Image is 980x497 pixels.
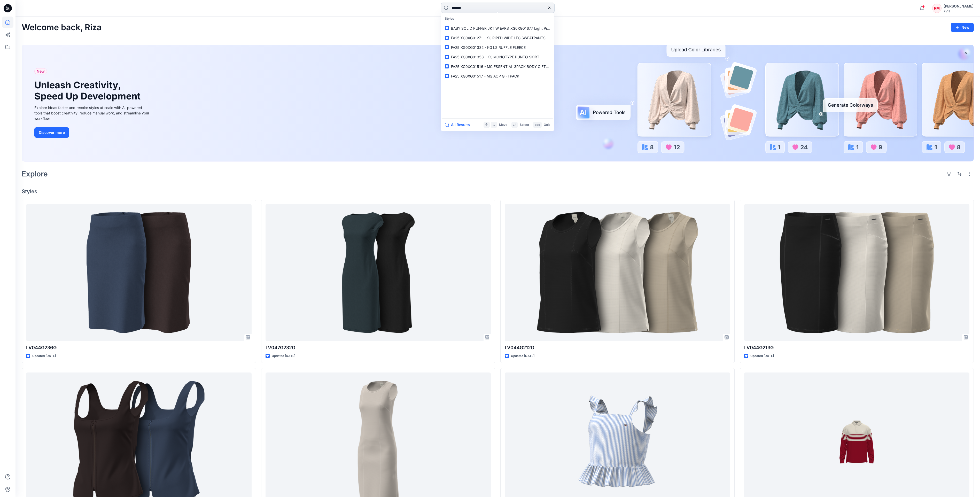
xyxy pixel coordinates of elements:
span: FA25 XG0XG01332 - KG LS RUFFLE FLEECE [451,45,526,50]
span: FA25 XG0XG01517 - MG AOP GIFTPACK [451,74,519,78]
a: Discover more [34,127,151,138]
span: FA25 XG0XG01271 - KG PIPED WIDE LEG SWEATPANTS [451,36,546,40]
p: LV047G232G [266,344,491,351]
div: Explore ideas faster and recolor styles at scale with AI-powered tools that boost creativity, red... [34,105,151,121]
h2: Welcome back, Riza [22,23,102,32]
p: Updated [DATE] [32,353,56,359]
a: FA25 XG0XG01332 - KG LS RUFFLE FLEECE [442,43,553,52]
p: Quit [544,122,550,128]
p: Updated [DATE] [272,353,295,359]
div: [PERSON_NAME] [944,3,974,9]
a: LV044G212G [505,204,730,341]
p: Updated [DATE] [750,353,774,359]
a: FA25 XG0XG01517 - MG AOP GIFTPACK [442,71,553,81]
h1: Unleash Creativity, Speed Up Development [34,80,143,102]
a: BABY SOLID PUFFER JKT W EARS_XG0XG01677_Light Pink [442,24,553,33]
p: LV044G236G [26,344,252,351]
p: Styles [442,14,553,24]
p: Updated [DATE] [511,353,534,359]
span: FA25 XG0XG01516 - MG ESSENTIAL 3PACK BODY GIFTPACK [451,64,555,69]
a: LV044G236G [26,204,252,341]
h2: Explore [22,170,48,178]
a: FA25 XG0XG01358 - KG MONOTYPE PUNTO SKIRT [442,52,553,62]
span: FA25 XG0XG01358 - KG MONOTYPE PUNTO SKIRT [451,55,539,59]
a: LV047G232G [266,204,491,341]
a: FA25 XG0XG01271 - KG PIPED WIDE LEG SWEATPANTS [442,33,553,43]
button: Discover more [34,127,69,138]
div: PVH [944,9,974,13]
span: New [37,68,45,74]
button: New [951,23,974,32]
p: Select [520,122,529,128]
p: Move [499,122,507,128]
h4: Styles [22,188,974,195]
span: BABY SOLID PUFFER JKT W EARS_XG0XG01677_Light Pink [451,26,551,30]
a: FA25 XG0XG01516 - MG ESSENTIAL 3PACK BODY GIFTPACK [442,62,553,71]
p: esc [535,122,540,128]
a: LV044G213G [744,204,970,341]
button: All Results [445,122,473,128]
div: RM [932,4,942,13]
p: LV044G213G [744,344,970,351]
p: LV044G212G [505,344,730,351]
